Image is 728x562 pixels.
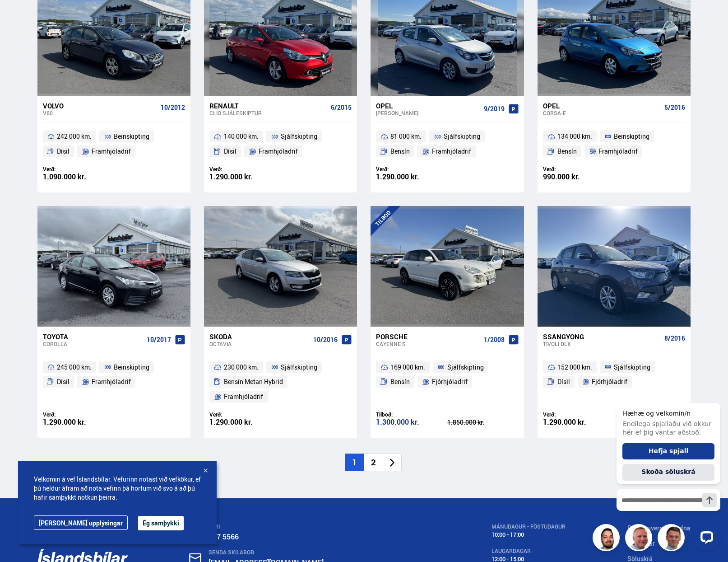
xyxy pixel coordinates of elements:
div: 1.850.000 kr. [447,419,519,426]
a: 537 5566 [209,532,239,542]
span: Velkomin á vef Íslandsbílar. Vefurinn notast við vefkökur, ef þú heldur áfram að nota vefinn þá h... [34,475,201,502]
span: Dísil [557,376,570,387]
div: Clio SJÁLFSKIPTUR [209,110,327,116]
span: Beinskipting [114,362,149,373]
span: 6/2015 [331,104,352,111]
span: Sjálfskipting [614,362,650,373]
div: 1.290.000 kr. [209,173,281,181]
span: 169 000 km. [390,362,425,373]
a: [PERSON_NAME] upplýsingar [34,515,128,530]
span: Framhjóladrif [92,376,131,387]
a: Porsche Cayenne S 1/2008 169 000 km. Sjálfskipting Bensín Fjórhjóladrif Tilboð: 1.300.000 kr. 1.8... [371,327,524,438]
span: 140 000 km. [224,131,259,142]
iframe: LiveChat chat widget [609,386,724,558]
span: 5/2016 [664,104,685,111]
span: Fjórhjóladrif [592,376,627,387]
span: Framhjóladrif [432,146,471,157]
img: nhp88E3Fdnt1Opn2.png [594,525,621,553]
div: Corolla [43,341,143,347]
a: Renault Clio SJÁLFSKIPTUR 6/2015 140 000 km. Sjálfskipting Dísil Framhjóladrif Verð: 1.290.000 kr. [204,96,357,192]
span: Beinskipting [614,131,649,142]
div: LAUGARDAGAR [492,548,566,554]
div: Verð: [209,411,281,418]
div: Octavia [209,341,310,347]
div: 1.290.000 kr. [543,418,614,426]
div: V60 [43,110,157,116]
div: Renault [209,102,327,110]
span: 245 000 km. [57,362,92,373]
span: Bensín [557,146,577,157]
div: Verð: [43,411,114,418]
span: 152 000 km. [557,362,592,373]
div: SENDA SKILABOÐ [209,549,429,556]
span: Dísil [224,146,236,157]
span: Fjórhjóladrif [432,376,468,387]
div: Opel [543,102,661,110]
a: Opel [PERSON_NAME] 9/2019 81 000 km. Sjálfskipting Bensín Framhjóladrif Verð: 1.290.000 kr. [371,96,524,192]
span: Framhjóladrif [598,146,638,157]
div: 1.290.000 kr. [209,418,281,426]
span: Sjálfskipting [444,131,480,142]
span: Dísil [57,376,70,387]
span: Framhjóladrif [224,391,263,402]
div: 10:00 - 17:00 [492,531,566,538]
div: SÍMI [209,524,429,530]
span: 10/2016 [313,336,338,343]
div: Ssangyong [543,333,661,341]
div: 1.290.000 kr. [43,418,114,426]
span: Dísil [57,146,70,157]
button: Ég samþykki [138,516,184,530]
div: Verð: [543,411,614,418]
span: Sjálfskipting [447,362,484,373]
a: Opel Corsa-e 5/2016 134 000 km. Beinskipting Bensín Framhjóladrif Verð: 990.000 kr. [538,96,691,192]
a: Skoda Octavia 10/2016 230 000 km. Sjálfskipting Bensín Metan Hybrid Framhjóladrif Verð: 1.290.000... [204,327,357,438]
span: 9/2019 [484,105,505,112]
span: 1/2008 [484,336,505,343]
span: 242 000 km. [57,131,92,142]
div: 1.300.000 kr. [376,418,447,426]
span: 134 000 km. [557,131,592,142]
li: 1 [345,454,364,471]
span: 10/2012 [161,104,185,111]
div: Tivoli DLX [543,341,661,347]
span: Sjálfskipting [281,362,317,373]
span: Bensín [390,376,410,387]
div: Verð: [376,166,447,173]
div: Tilboð: [376,411,447,418]
span: 230 000 km. [224,362,259,373]
a: Volvo V60 10/2012 242 000 km. Beinskipting Dísil Framhjóladrif Verð: 1.090.000 kr. [37,96,190,192]
span: 8/2016 [664,335,685,342]
span: Bensín [390,146,410,157]
li: 2 [364,454,383,471]
div: 1.090.000 kr. [43,173,114,181]
div: 990.000 kr. [543,173,614,181]
div: Corsa-e [543,110,661,116]
span: Beinskipting [114,131,149,142]
div: [PERSON_NAME] [376,110,480,116]
div: Cayenne S [376,341,480,347]
div: Opel [376,102,480,110]
div: Skoda [209,333,310,341]
div: MÁNUDAGUR - FÖSTUDAGUR [492,524,566,530]
span: Sjálfskipting [281,131,317,142]
a: Ssangyong Tivoli DLX 8/2016 152 000 km. Sjálfskipting Dísil Fjórhjóladrif Verð: 1.290.000 kr. [538,327,691,438]
span: Framhjóladrif [92,146,131,157]
div: Porsche [376,333,480,341]
div: Volvo [43,102,157,110]
span: 81 000 km. [390,131,422,142]
div: Verð: [209,166,281,173]
div: Verð: [543,166,614,173]
span: 10/2017 [147,336,171,343]
div: 1.290.000 kr. [376,173,447,181]
span: Framhjóladrif [259,146,298,157]
div: Toyota [43,333,143,341]
a: Toyota Corolla 10/2017 245 000 km. Beinskipting Dísil Framhjóladrif Verð: 1.290.000 kr. [37,327,190,438]
div: Verð: [43,166,114,173]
